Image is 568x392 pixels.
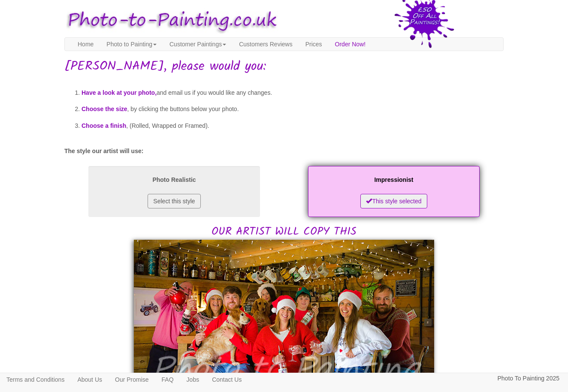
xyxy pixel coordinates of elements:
a: Jobs [180,373,206,386]
h1: [PERSON_NAME], please would you: [64,60,504,74]
img: Photo to Painting [60,4,280,37]
a: Order Now! [329,38,372,51]
button: Select this style [148,194,200,208]
li: and email us if you would like any changes. [82,84,504,101]
a: Contact Us [205,373,248,386]
h2: OUR ARTIST WILL COPY THIS [64,164,504,238]
p: Photo To Painting 2025 [497,373,559,384]
li: , (Rolled, Wrapped or Framed). [82,118,504,134]
button: This style selected [360,194,427,208]
p: Impressionist [317,175,471,185]
a: Customers Reviews [233,38,299,51]
a: Our Promise [109,373,155,386]
a: FAQ [155,373,180,386]
li: , by clicking the buttons below your photo. [82,101,504,118]
p: Photo Realistic [97,175,251,185]
span: Choose a finish [82,122,126,129]
span: Have a look at your photo, [82,89,157,96]
a: Customer Paintings [163,38,233,51]
a: Photo to Painting [100,38,163,51]
label: The style our artist will use: [64,147,143,155]
a: Home [71,38,100,51]
span: Choose the size [82,106,127,112]
a: About Us [71,373,109,386]
a: Prices [299,38,329,51]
